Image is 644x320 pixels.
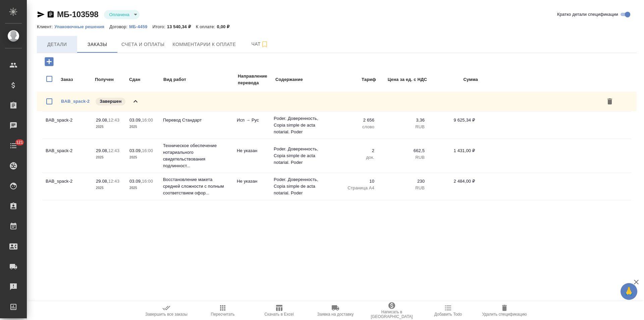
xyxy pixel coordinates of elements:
[96,124,123,130] p: 2025
[377,73,427,87] td: Цена за ед. с НДС
[329,73,376,87] td: Тариф
[274,115,324,135] p: Poder. Доверенность, Copia simple de acta notarial. Poder
[42,175,93,198] td: BAB_spack-2
[331,185,374,191] p: Страница А4
[274,176,324,196] p: Poder. Доверенность, Copia simple de acta notarial. Poder
[129,24,152,29] p: МБ-4459
[233,113,270,137] td: Исп → Рус
[233,144,270,168] td: Не указан
[129,24,152,29] a: МБ-4459
[173,40,236,49] span: Комментарии к оплате
[142,179,153,184] p: 16:00
[61,99,90,104] a: BAB_spack-2
[54,24,109,29] a: Упаковочные решения
[142,148,153,153] p: 16:00
[129,73,162,87] td: Сдан
[121,40,165,49] span: Счета и оплаты
[2,137,25,154] a: 121
[381,117,425,124] p: 3,36
[244,40,276,48] span: Чат
[274,146,324,166] p: Poder. Доверенность, Copia simple de acta notarial. Poder
[129,118,142,123] p: 03.09,
[100,98,121,105] p: Завершен
[42,113,93,137] td: BAB_spack-2
[107,12,131,17] button: Оплачена
[331,154,374,161] p: док.
[431,147,475,154] p: 1 431,00 ₽
[104,10,140,19] div: Оплачена
[41,40,73,49] span: Детали
[37,10,45,18] button: Скопировать ссылку для ЯМессенджера
[261,40,269,48] svg: Подписаться
[381,154,425,161] p: RUB
[196,24,217,29] p: К оплате:
[129,154,156,161] p: 2025
[37,92,637,111] div: BAB_spack-2Завершен
[167,24,196,29] p: 13 540,34 ₽
[275,73,329,87] td: Содержание
[623,284,635,299] span: 🙏
[96,118,108,123] p: 29.08,
[57,10,99,19] a: МБ-103598
[54,24,109,29] p: Упаковочные решения
[431,178,475,185] p: 2 484,00 ₽
[129,179,142,184] p: 03.09,
[431,117,475,124] p: 9 625,34 ₽
[163,73,237,87] td: Вид работ
[381,124,425,130] p: RUB
[96,179,108,184] p: 29.08,
[95,73,128,87] td: Получен
[237,73,274,87] td: Направление перевода
[233,175,270,198] td: Не указан
[129,185,156,191] p: 2025
[331,117,374,124] p: 2 656
[381,185,425,191] p: RUB
[331,124,374,130] p: слово
[381,147,425,154] p: 662,5
[331,147,374,154] p: 2
[47,10,55,18] button: Скопировать ссылку
[108,118,119,123] p: 12:43
[37,24,54,29] p: Клиент:
[96,148,108,153] p: 29.08,
[557,11,618,18] span: Кратко детали спецификации
[108,179,119,184] p: 12:43
[81,40,113,49] span: Заказы
[109,24,129,29] p: Договор:
[428,73,478,87] td: Сумма
[129,124,156,130] p: 2025
[142,118,153,123] p: 16:00
[381,178,425,185] p: 230
[96,185,123,191] p: 2025
[129,148,142,153] p: 03.09,
[163,142,230,169] p: Техническое обеспечение нотариального свидетельствования подлинност...
[152,24,167,29] p: Итого:
[40,55,58,68] button: Добавить заказ
[42,144,93,168] td: BAB_spack-2
[60,73,94,87] td: Заказ
[621,283,637,300] button: 🙏
[108,148,119,153] p: 12:43
[96,154,123,161] p: 2025
[331,178,374,185] p: 10
[163,117,230,124] p: Перевод Стандарт
[12,139,27,146] span: 121
[163,176,230,196] p: Восстановление макета средней сложности с полным соответствием офор...
[217,24,235,29] p: 0,00 ₽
